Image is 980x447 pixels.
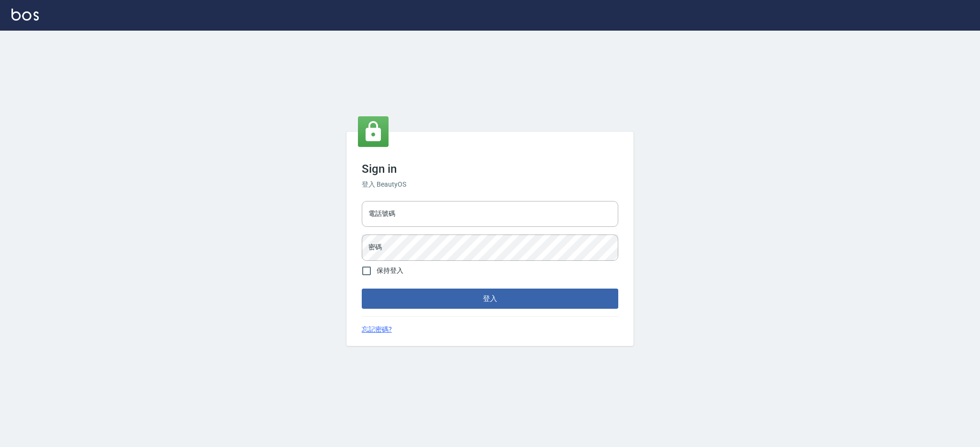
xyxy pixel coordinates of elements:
[362,324,392,335] a: 忘記密碼?
[362,179,618,190] h6: 登入 BeautyOS
[362,162,618,176] h3: Sign in
[377,266,403,276] span: 保持登入
[11,9,39,21] img: Logo
[362,289,618,309] button: 登入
